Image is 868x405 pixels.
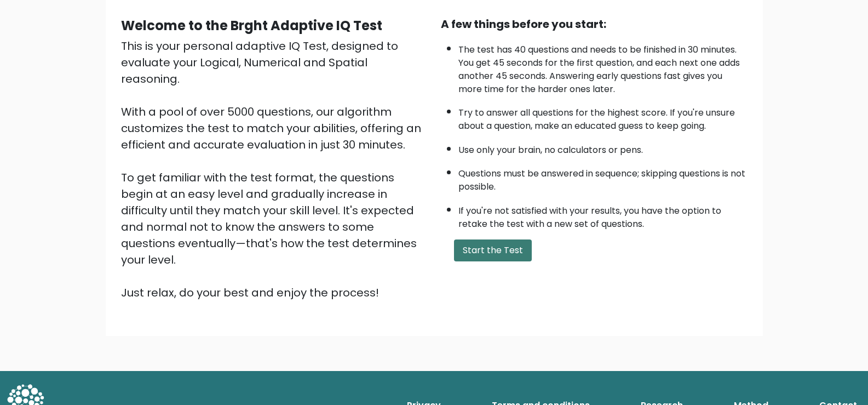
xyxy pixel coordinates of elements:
div: This is your personal adaptive IQ Test, designed to evaluate your Logical, Numerical and Spatial ... [121,38,428,301]
div: A few things before you start: [441,16,748,32]
b: Welcome to the Brght Adaptive IQ Test [121,16,382,35]
li: Questions must be answered in sequence; skipping questions is not possible. [458,162,748,193]
li: Use only your brain, no calculators or pens. [458,138,748,157]
button: Start the Test [454,239,532,261]
li: The test has 40 questions and needs to be finished in 30 minutes. You get 45 seconds for the firs... [458,38,748,96]
li: If you're not satisfied with your results, you have the option to retake the test with a new set ... [458,199,748,231]
li: Try to answer all questions for the highest score. If you're unsure about a question, make an edu... [458,101,748,133]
